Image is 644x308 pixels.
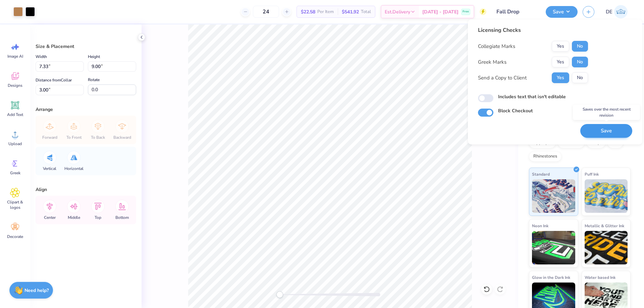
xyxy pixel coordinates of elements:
[498,107,533,114] label: Block Checkout
[301,8,315,15] span: $22.58
[43,166,56,171] span: Vertical
[7,54,23,59] span: Image AI
[478,74,527,82] div: Send a Copy to Client
[532,179,575,213] img: Standard
[546,6,578,18] button: Save
[463,9,469,14] span: Free
[361,8,371,15] span: Total
[498,93,566,100] label: Includes text that isn't editable
[68,215,80,220] span: Middle
[532,222,548,229] span: Neon Ink
[532,171,550,178] span: Standard
[44,215,56,220] span: Center
[529,151,561,162] div: Rhinestones
[342,8,359,15] span: $541.92
[36,43,136,50] div: Size & Placement
[36,186,136,193] div: Align
[614,5,628,18] img: Djian Evardoni
[580,124,632,138] button: Save
[478,43,515,50] div: Collegiate Marks
[572,41,588,52] button: No
[8,141,22,146] span: Upload
[585,222,624,229] span: Metallic & Glitter Ink
[532,274,570,281] span: Glow in the Dark Ink
[36,106,136,113] div: Arrange
[36,53,47,61] label: Width
[95,215,101,220] span: Top
[253,6,279,18] input: – –
[478,26,588,34] div: Licensing Checks
[88,53,100,61] label: Height
[64,166,84,171] span: Horizontal
[36,76,72,84] label: Distance from Collar
[24,287,49,294] strong: Need help?
[422,8,459,15] span: [DATE] - [DATE]
[4,199,26,210] span: Clipart & logos
[115,215,129,220] span: Bottom
[585,171,599,178] span: Puff Ink
[478,58,506,66] div: Greek Marks
[276,291,283,298] div: Accessibility label
[585,179,628,213] img: Puff Ink
[572,72,588,83] button: No
[572,57,588,67] button: No
[606,8,612,16] span: DE
[552,72,569,83] button: Yes
[491,5,541,18] input: Untitled Design
[88,76,100,84] label: Rotate
[573,105,640,120] div: Saves over the most recent revision
[7,112,23,117] span: Add Text
[532,231,575,264] img: Neon Ink
[385,8,410,15] span: Est. Delivery
[7,234,23,239] span: Decorate
[552,41,569,52] button: Yes
[8,83,22,88] span: Designs
[317,8,334,15] span: Per Item
[552,57,569,67] button: Yes
[585,231,628,264] img: Metallic & Glitter Ink
[10,170,20,176] span: Greek
[603,5,631,18] a: DE
[585,274,615,281] span: Water based Ink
